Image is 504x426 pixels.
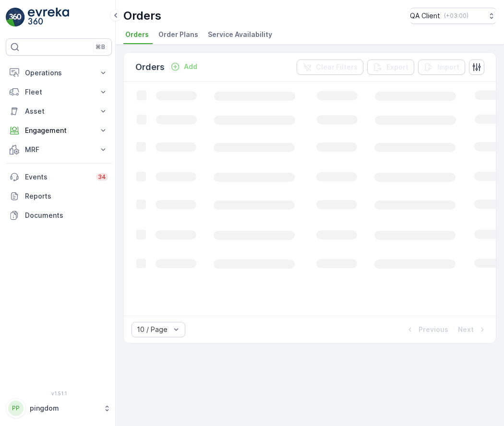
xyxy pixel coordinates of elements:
[25,87,93,97] p: Fleet
[6,390,112,396] span: v 1.51.1
[404,324,449,335] button: Previous
[135,60,165,74] p: Orders
[316,62,358,72] p: Clear Filters
[158,30,198,39] span: Order Plans
[457,324,488,335] button: Next
[6,206,112,225] a: Documents
[25,172,90,182] p: Events
[25,68,93,78] p: Operations
[6,102,112,121] button: Asset
[208,30,272,39] span: Service Availability
[6,63,112,83] button: Operations
[410,8,496,24] button: QA Client(+03:00)
[8,401,24,416] div: PP
[297,59,363,75] button: Clear Filters
[25,145,93,154] p: MRF
[6,121,112,140] button: Engagement
[25,211,108,220] p: Documents
[419,325,448,334] p: Previous
[28,8,69,27] img: logo_light-DOdMpM7g.png
[6,8,25,27] img: logo
[386,62,408,72] p: Export
[167,61,201,72] button: Add
[184,62,197,71] p: Add
[96,43,105,51] p: ⌘B
[6,140,112,159] button: MRF
[123,8,161,24] p: Orders
[6,398,112,418] button: PPpingdom
[410,11,440,21] p: QA Client
[30,403,98,413] p: pingdom
[25,106,93,116] p: Asset
[6,83,112,102] button: Fleet
[367,59,414,75] button: Export
[125,30,149,39] span: Orders
[25,126,93,135] p: Engagement
[458,325,474,334] p: Next
[98,173,106,181] p: 34
[437,62,459,72] p: Import
[25,191,108,201] p: Reports
[6,187,112,206] a: Reports
[444,12,468,20] p: ( +03:00 )
[6,167,112,187] a: Events34
[418,59,465,75] button: Import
